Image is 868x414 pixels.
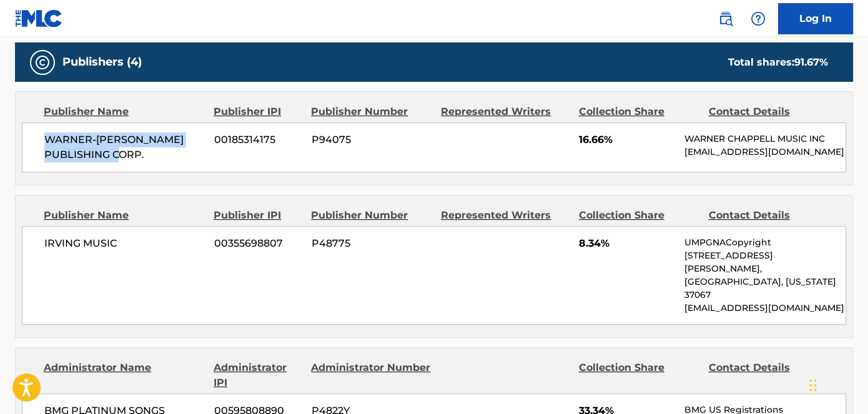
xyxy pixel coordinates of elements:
span: IRVING MUSIC [44,236,205,251]
img: MLC Logo [15,9,63,27]
div: Administrator Number [311,360,432,390]
div: Collection Share [579,104,699,119]
span: WARNER-[PERSON_NAME] PUBLISHING CORP. [44,132,205,162]
div: Help [746,6,771,31]
p: UMPGNACopyright [684,236,846,249]
div: Publisher Number [311,208,432,223]
span: 00355698807 [214,236,302,251]
span: P94075 [312,132,432,147]
img: help [751,11,766,26]
span: 00185314175 [214,132,302,147]
span: 16.66% [578,132,674,147]
span: 8.34% [578,236,674,251]
div: Publisher IPI [214,104,302,119]
div: Contact Details [708,360,829,390]
p: [GEOGRAPHIC_DATA], [US_STATE] 37067 [684,275,846,302]
img: Publishers [35,55,50,70]
div: Collection Share [579,360,699,390]
div: Publisher IPI [214,208,302,223]
p: [EMAIL_ADDRESS][DOMAIN_NAME] [684,145,846,159]
div: Collection Share [579,208,699,223]
a: Public Search [713,6,738,31]
p: [STREET_ADDRESS][PERSON_NAME], [684,249,846,275]
p: [EMAIL_ADDRESS][DOMAIN_NAME] [684,302,846,315]
iframe: Chat Widget [806,354,868,414]
div: Total shares: [728,55,828,70]
div: Represented Writers [441,208,570,223]
h5: Publishers (4) [62,55,142,69]
a: Log In [778,3,853,34]
div: Drag [809,367,817,404]
div: Publisher Name [44,208,204,223]
div: Administrator Name [44,360,204,390]
div: Publisher Name [44,104,204,119]
div: Represented Writers [441,104,570,119]
span: P48775 [312,236,432,251]
div: Contact Details [708,208,829,223]
img: search [718,11,733,26]
div: Publisher Number [311,104,432,119]
div: Contact Details [708,104,829,119]
span: 91.67 % [794,56,828,68]
p: WARNER CHAPPELL MUSIC INC [684,132,846,145]
div: Administrator IPI [214,360,302,390]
